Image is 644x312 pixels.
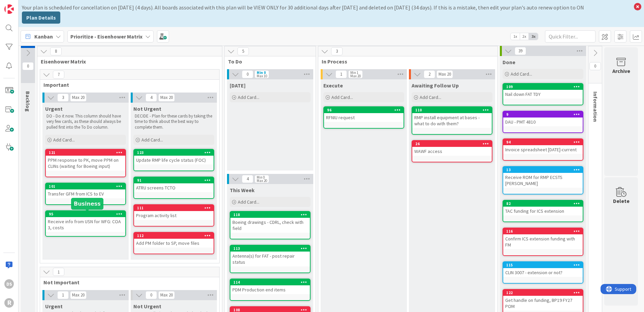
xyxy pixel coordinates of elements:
[46,150,125,171] div: 121PPM response to PK, move PPM on CLINs (waiting for Boeing input)
[503,201,583,215] div: 82TAC funding for ICS extension
[160,96,173,99] div: Max 20
[230,245,310,266] div: 113Antenna(s) for FAT - post repair status
[25,91,31,112] span: Backlog
[50,47,62,55] span: 8
[324,107,404,113] div: 96
[327,108,404,112] div: 96
[503,228,583,234] div: 116
[503,145,583,154] div: Invoice spreadsheet [DATE]-current
[133,303,161,310] span: Not Urgent
[45,183,126,205] a: 101Transfer GFM from ICS to EV
[46,183,125,189] div: 101
[412,82,459,89] span: Awaiting Follow Up
[545,30,595,43] input: Quick Filter...
[137,150,214,155] div: 123
[506,112,583,117] div: 9
[613,197,630,205] div: Delete
[230,212,310,233] div: 118Boeing drawings - CDRL, check with field
[503,139,583,145] div: 94
[230,187,255,193] span: This Week
[506,201,583,206] div: 82
[503,138,583,161] a: 94Invoice spreadsheet [DATE]-current
[22,11,60,24] button: Plan Details
[503,84,583,90] div: 109
[503,207,583,215] div: TAC funding for ICS extension
[503,261,583,284] a: 115CLIN 3007 - extension or not?
[230,218,310,233] div: Boeing drawings - CDRL, check with field
[503,84,583,99] div: 109Nail down FAT TDY
[257,71,266,74] div: Min 0
[146,94,157,102] span: 4
[46,217,125,232] div: Receive info from USN for WFG: COA 3, costs
[46,113,125,130] p: DO - Do it now. This column should have very few cards, as these should always be pulled first in...
[503,228,583,249] div: 116Confirm ICS extension funding with FM
[22,62,34,70] span: 0
[520,33,529,40] span: 2x
[134,239,214,248] div: Add PM folder to SP, move files
[45,210,126,237] a: 95Receive info from USN for WFG: COA 3, costs
[412,107,492,128] div: 110RMP install equipment at bases - what to do with them?
[503,111,583,118] div: 9
[133,204,214,227] a: 111Program activity list
[53,137,75,143] span: Add Card...
[43,279,211,286] span: Not Important
[238,199,259,205] span: Add Card...
[160,293,173,297] div: Max 20
[133,232,214,254] a: 112Add PM folder to SP, move files
[335,70,347,78] span: 1
[134,150,214,156] div: 123
[230,245,310,252] div: 113
[46,211,125,232] div: 95Receive info from USN for WFG: COA 3, costs
[134,233,214,239] div: 112
[230,279,310,294] div: 114PDM Production end items
[503,111,583,126] div: 9DAU - PMT 4810
[238,94,259,100] span: Add Card...
[412,107,492,113] div: 110
[57,94,69,102] span: 3
[70,33,142,40] b: Prioritize - Eisenhower Matrix
[137,233,214,238] div: 112
[53,268,64,276] span: 1
[503,118,583,126] div: DAU - PMT 4810
[49,184,125,189] div: 101
[323,106,404,129] a: 96RFNIU request
[324,113,404,122] div: RFNIU request
[415,141,492,146] div: 26
[43,81,211,88] span: Important
[257,74,267,78] div: Max 10
[133,177,214,199] a: 91ATRU screens TCTO
[503,167,583,173] div: 13
[415,108,492,112] div: 110
[45,105,63,112] span: Urgent
[53,71,64,79] span: 7
[134,177,214,183] div: 91
[589,62,601,70] span: 0
[503,290,583,296] div: 122
[46,189,125,198] div: Transfer GFM from ICS to EV
[134,205,214,220] div: 111Program activity list
[503,234,583,249] div: Confirm ICS extension funding with FM
[134,156,214,164] div: Update RMP life cycle status (FOC)
[141,137,163,143] span: Add Card...
[439,73,451,76] div: Max 20
[350,74,361,78] div: Max 20
[134,233,214,248] div: 112Add PM folder to SP, move files
[135,113,213,130] p: DECIDE - Plan for these cards by taking the time to think about the best way to complete them.
[14,1,31,9] span: Support
[74,201,101,207] h5: Business
[230,245,311,273] a: 113Antenna(s) for FAT - post repair status
[134,205,214,211] div: 111
[323,82,343,89] span: Execute
[503,139,583,154] div: 94Invoice spreadsheet [DATE]-current
[228,58,307,65] span: To Do
[420,94,441,100] span: Add Card...
[506,290,583,295] div: 122
[137,178,214,183] div: 91
[511,33,520,40] span: 1x
[324,107,404,122] div: 96RFNIU request
[230,285,310,294] div: PDM Production end items
[233,212,310,217] div: 118
[230,212,310,218] div: 118
[503,111,583,133] a: 9DAU - PMT 4810
[424,70,435,78] span: 2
